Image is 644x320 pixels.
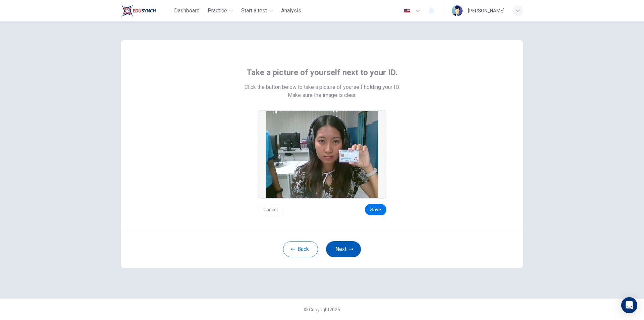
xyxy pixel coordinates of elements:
[245,83,400,91] span: Click the button below to take a picture of yourself holding your ID.
[174,7,200,15] span: Dashboard
[326,241,361,257] button: Next
[468,7,504,15] div: [PERSON_NAME]
[281,7,301,15] span: Analysis
[171,5,202,17] button: Dashboard
[283,241,318,257] button: Back
[205,5,236,17] button: Practice
[266,111,378,198] img: preview screemshot
[258,204,283,215] button: Cancel
[238,5,276,17] button: Start a test
[288,91,356,99] span: Make sure the image is clear.
[365,204,386,215] button: Save
[621,297,637,313] div: Open Intercom Messenger
[304,307,340,312] span: © Copyright 2025
[121,4,171,17] a: Train Test logo
[278,5,304,17] button: Analysis
[121,4,156,17] img: Train Test logo
[208,7,227,15] span: Practice
[452,5,463,16] img: Profile picture
[247,67,397,78] span: Take a picture of yourself next to your ID.
[241,7,267,15] span: Start a test
[403,8,411,13] img: en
